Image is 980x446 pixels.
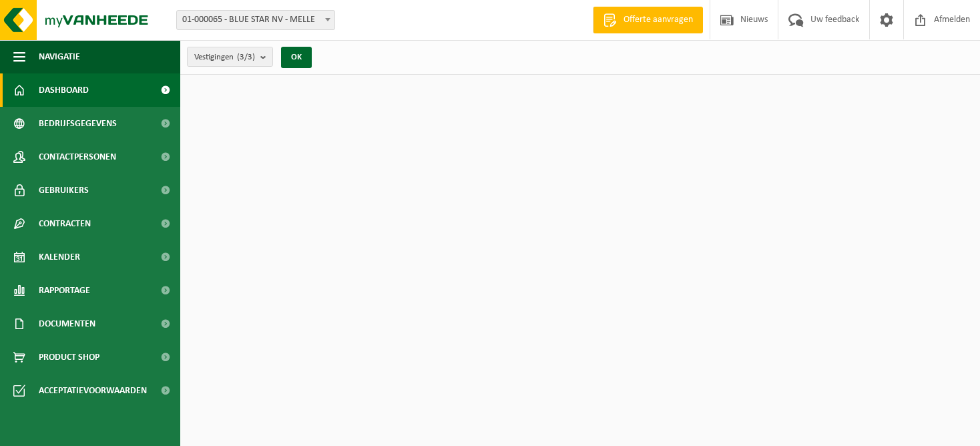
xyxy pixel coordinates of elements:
[39,174,89,207] span: Gebruikers
[39,274,90,307] span: Rapportage
[39,207,91,240] span: Contracten
[39,240,80,274] span: Kalender
[187,47,273,67] button: Vestigingen(3/3)
[194,47,255,67] span: Vestigingen
[237,53,255,61] count: (3/3)
[176,10,335,30] span: 01-000065 - BLUE STAR NV - MELLE
[593,7,703,33] a: Offerte aanvragen
[39,40,80,73] span: Navigatie
[39,307,95,341] span: Documenten
[39,140,116,174] span: Contactpersonen
[39,341,99,374] span: Product Shop
[39,107,117,140] span: Bedrijfsgegevens
[620,13,696,27] span: Offerte aanvragen
[39,73,89,107] span: Dashboard
[281,47,312,68] button: OK
[177,11,334,29] span: 01-000065 - BLUE STAR NV - MELLE
[39,374,147,407] span: Acceptatievoorwaarden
